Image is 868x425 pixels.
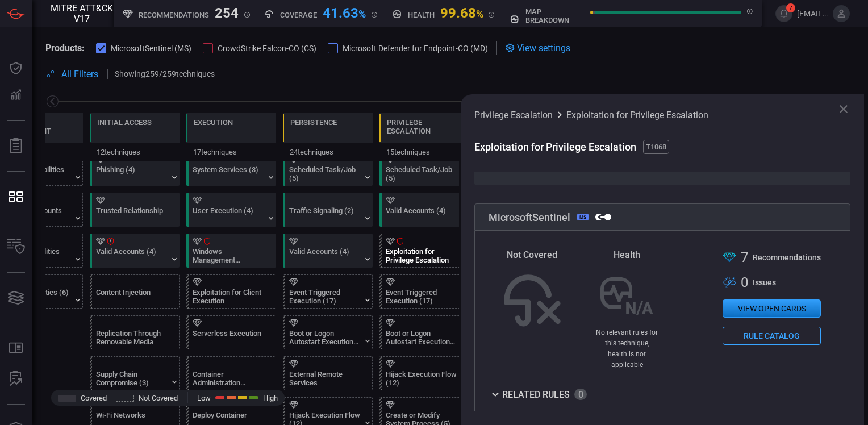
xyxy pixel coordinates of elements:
span: T1068 [643,140,669,154]
span: View settings [517,43,570,53]
div: Persistence [290,118,337,127]
div: Valid Accounts (4) [96,247,167,264]
h5: Recommendations [139,11,209,19]
div: T1659: Content Injection (Not covered) [90,274,180,309]
button: Microsoft Defender for Endpoint-CO (MD) [328,42,488,53]
span: Low [197,394,211,402]
div: 12 techniques [90,143,180,161]
div: T1047: Windows Management Instrumentation [186,234,276,268]
div: 15 techniques [379,143,469,161]
div: Traffic Signaling (2) [289,206,360,223]
div: Event Triggered Execution (17) [289,288,360,305]
button: Related Rules [489,388,587,401]
div: 24 techniques [283,143,373,161]
span: All Filters [61,69,98,80]
span: MicrosoftSentinel (MS) [111,44,191,53]
span: 7 [786,3,795,13]
button: Cards [2,284,30,311]
span: Products: [45,43,85,53]
div: T1203: Exploitation for Client Execution [186,274,276,309]
div: T1199: Trusted Relationship [90,193,180,227]
div: Exploitation for Privilege Escalation [386,247,457,264]
h5: map breakdown [525,7,585,24]
div: T1078: Valid Accounts [379,193,469,227]
span: Privilege Escalation [474,110,553,120]
button: Rule Catalog [2,335,30,362]
span: High [263,394,278,402]
button: CrowdStrike Falcon-CO (CS) [203,42,316,53]
span: Exploitation for Privilege Escalation [474,141,639,153]
span: Issue s [753,278,776,287]
div: System Services (3) [193,165,264,182]
div: Serverless Execution [193,329,264,346]
div: T1053: Scheduled Task/Job [283,152,373,186]
div: T1609: Container Administration Command (Not covered) [186,356,276,390]
div: T1547: Boot or Logon Autostart Execution [283,315,373,349]
div: Scheduled Task/Job (5) [386,165,457,182]
div: User Execution (4) [193,206,264,223]
div: View settings [506,41,570,55]
div: Execution [194,118,233,127]
div: T1078: Valid Accounts [90,234,180,268]
div: Boot or Logon Autostart Execution (14) [289,329,360,346]
div: Privilege Escalation [387,118,462,135]
span: Covered [81,394,107,402]
div: T1574: Hijack Execution Flow [379,356,469,390]
div: T1205: Traffic Signaling [283,193,373,227]
button: Rule Catalog [723,327,821,345]
span: Microsoft Defender for Endpoint-CO (MD) [343,44,488,53]
h5: Health [408,11,435,19]
div: Exploitation for Client Execution [193,288,264,305]
div: T1195: Supply Chain Compromise (Not covered) [90,356,180,390]
div: T1133: External Remote Services [283,356,373,390]
div: 99.68 [440,5,483,19]
button: 7 [775,5,792,22]
span: Not Covered [139,394,178,402]
div: T1566: Phishing [90,152,180,186]
div: T1547: Boot or Logon Autostart Execution [379,315,469,349]
div: T1091: Replication Through Removable Media (Not covered) [90,315,180,349]
div: Initial Access [97,118,152,127]
div: T1078: Valid Accounts [283,234,373,268]
div: Boot or Logon Autostart Execution (14) [386,329,457,346]
button: MicrosoftSentinel (MS) [96,42,191,53]
span: Not Covered [507,249,557,260]
button: ALERT ANALYSIS [2,365,30,393]
button: View open cards [723,299,821,318]
button: All Filters [45,69,98,80]
span: Recommendation s [753,253,821,262]
button: Dashboard [2,55,30,82]
div: Content Injection [96,288,167,305]
button: Detections [2,82,30,109]
div: MicrosoftSentinel [474,203,850,231]
span: No relevant rules for this technique, health is not applicable [596,328,658,369]
div: TA0002: Execution [186,113,276,161]
div: Event Triggered Execution (17) [386,288,457,305]
div: Phishing (4) [96,165,167,182]
div: Supply Chain Compromise (3) [96,370,167,387]
span: 7 [741,249,748,265]
div: T1648: Serverless Execution [186,315,276,349]
div: TA0003: Persistence [283,113,373,161]
div: Replication Through Removable Media [96,329,167,346]
div: T1546: Event Triggered Execution [379,274,469,309]
div: T1204: User Execution [186,193,276,227]
div: Trusted Relationship [96,206,167,223]
div: External Remote Services [289,370,360,387]
span: Exploitation for Privilege Escalation [566,110,708,120]
span: % [358,8,366,20]
div: Container Administration Command [193,370,264,387]
div: 254 [215,5,239,19]
span: 0 [741,274,748,290]
button: MITRE - Detection Posture [2,183,30,210]
span: CrowdStrike Falcon-CO (CS) [218,44,316,53]
div: Valid Accounts (4) [386,206,457,223]
div: MS [577,214,589,220]
div: TA0001: Initial Access [90,113,180,161]
span: MITRE ATT&CK V17 [51,3,113,24]
div: 17 techniques [186,143,276,161]
button: Reports [2,132,30,160]
div: T1546: Event Triggered Execution [283,274,373,309]
h5: Coverage [280,11,317,19]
